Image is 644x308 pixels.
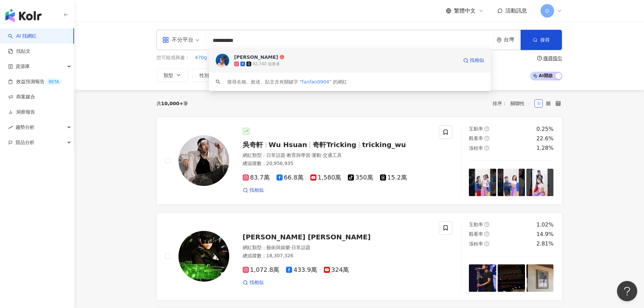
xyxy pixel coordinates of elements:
[286,266,317,274] span: 433.9萬
[157,68,188,82] button: 類型
[199,73,209,78] span: 性別
[216,54,229,67] img: KOL Avatar
[227,78,348,86] div: 搜尋名稱、敘述、貼文含有關鍵字 “ ” 的網紅
[469,145,483,151] span: 漲粉率
[504,37,521,43] div: 台灣
[536,135,554,142] div: 22.6%
[362,141,406,149] span: tricking_wu
[505,7,527,14] span: 活動訊息
[234,54,278,61] div: [PERSON_NAME]
[313,141,356,149] span: 奇軒Tricking
[463,54,484,67] a: 找相似
[243,244,431,251] div: 網紅類型 ：
[243,266,280,274] span: 1,072.8萬
[178,231,229,282] img: KOL Avatar
[484,232,489,236] span: question-circle
[243,160,431,167] div: 總追蹤數 ： 20,956,935
[8,78,62,85] a: 效益預測報告BETA
[484,222,489,227] span: question-circle
[216,79,220,84] span: search
[536,144,554,152] div: 1.28%
[8,33,37,40] a: searchAI 找網紅
[291,245,310,250] span: 日常話題
[16,120,34,135] span: 趨勢分析
[526,264,554,292] img: post-image
[526,169,554,196] img: post-image
[8,94,35,100] a: 商案媒合
[493,98,534,109] div: 排序：
[543,55,562,61] div: 搜尋指引
[484,126,489,131] span: question-circle
[469,231,483,237] span: 觀看率
[290,245,291,250] span: ·
[469,136,483,141] span: 觀看率
[470,57,484,64] span: 找相似
[536,231,554,238] div: 14.9%
[510,98,531,109] span: 關聯性
[498,264,525,292] img: post-image
[8,109,35,116] a: 洞察報告
[521,30,562,50] button: 搜尋
[243,233,371,241] span: [PERSON_NAME] [PERSON_NAME]
[266,245,290,250] span: 藝術與娛樂
[249,279,264,286] span: 找相似
[164,73,173,78] span: 類型
[243,174,270,181] span: 83.7萬
[454,7,476,15] span: 繁體中文
[287,152,310,158] span: 教育與學習
[8,125,13,130] span: rise
[249,187,264,194] span: 找相似
[178,135,229,186] img: KOL Avatar
[497,38,502,43] span: environment
[323,152,342,158] span: 交通工具
[484,146,489,150] span: question-circle
[16,135,34,150] span: 競品分析
[321,152,323,158] span: ·
[195,54,208,62] button: 470g
[380,174,407,181] span: 15.2萬
[243,253,431,259] div: 總追蹤數 ： 18,307,326
[16,59,30,74] span: 資源庫
[277,174,304,181] span: 66.8萬
[157,54,190,61] span: 您可能感興趣：
[285,152,287,158] span: ·
[269,141,307,149] span: Wu Hsuan
[310,152,312,158] span: ·
[348,174,373,181] span: 350萬
[162,37,169,43] span: appstore
[469,241,483,246] span: 漲粉率
[498,169,525,196] img: post-image
[157,213,562,300] a: KOL Avatar[PERSON_NAME] [PERSON_NAME]網紅類型：藝術與娛樂·日常話題總追蹤數：18,307,3261,072.8萬433.9萬324萬找相似互動率questi...
[157,101,188,106] div: 共 筆
[545,7,549,15] span: O
[312,152,321,158] span: 運動
[617,281,637,301] iframe: Help Scout Beacon - Open
[324,266,349,274] span: 324萬
[469,169,496,196] img: post-image
[469,126,483,132] span: 互動率
[469,222,483,227] span: 互動率
[161,101,184,106] span: 10,000+
[540,37,550,43] span: 搜尋
[157,117,562,205] a: KOL Avatar吳奇軒Wu Hsuan奇軒Trickingtricking_wu網紅類型：日常話題·教育與學習·運動·交通工具總追蹤數：20,956,93583.7萬66.8萬1,580萬3...
[469,264,496,292] img: post-image
[536,240,554,247] div: 2.81%
[536,221,554,229] div: 1.02%
[243,279,264,286] a: 找相似
[266,152,285,158] span: 日常話題
[484,241,489,246] span: question-circle
[302,79,329,85] span: fanfan0904
[536,125,554,133] div: 0.25%
[243,141,263,149] span: 吳奇軒
[8,48,30,55] a: 找貼文
[243,152,431,159] div: 網紅類型 ：
[310,174,341,181] span: 1,580萬
[192,68,224,82] button: 性別
[537,56,542,61] span: question-circle
[195,54,207,61] span: 470g
[253,61,280,67] div: 92,740 追蹤者
[484,136,489,141] span: question-circle
[5,9,42,22] img: logo
[162,34,193,45] div: 不分平台
[243,187,264,194] a: 找相似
